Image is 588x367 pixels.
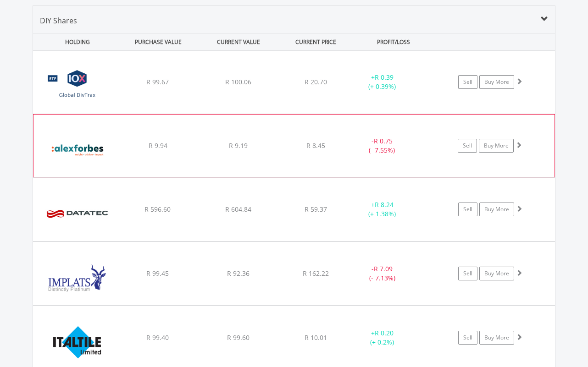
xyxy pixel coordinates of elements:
[199,33,277,50] div: CURRENT VALUE
[479,75,514,89] a: Buy More
[225,205,251,214] span: R 604.84
[479,139,514,153] a: Buy More
[227,269,250,278] span: R 92.36
[348,137,416,155] div: - (- 7.55%)
[374,137,393,145] span: R 0.75
[303,269,329,278] span: R 162.22
[225,77,251,86] span: R 100.06
[146,333,169,342] span: R 99.40
[149,141,167,150] span: R 9.94
[146,77,169,86] span: R 99.67
[479,331,514,345] a: Buy More
[458,75,477,89] a: Sell
[146,269,169,278] span: R 99.45
[375,73,394,82] span: R 0.39
[227,333,250,342] span: R 99.60
[348,264,417,283] div: - (- 7.13%)
[354,33,433,50] div: PROFIT/LOSS
[38,318,116,367] img: EQU.ZA.ITE.png
[348,200,417,219] div: + (+ 1.38%)
[144,205,171,214] span: R 596.60
[229,141,248,150] span: R 9.19
[375,329,394,337] span: R 0.20
[38,62,116,111] img: EQU.ZA.GLODIV.png
[348,329,417,347] div: + (+ 0.2%)
[458,203,477,216] a: Sell
[38,189,116,239] img: EQU.ZA.DTC.png
[38,126,117,175] img: EQU.ZA.AFH.png
[40,16,77,26] span: DIY Shares
[458,267,477,280] a: Sell
[305,77,327,86] span: R 20.70
[479,203,514,216] a: Buy More
[119,33,197,50] div: PURCHASE VALUE
[33,33,117,50] div: HOLDING
[305,205,327,214] span: R 59.37
[374,264,393,273] span: R 7.09
[458,331,477,345] a: Sell
[348,73,417,91] div: + (+ 0.39%)
[279,33,352,50] div: CURRENT PRICE
[38,253,116,303] img: EQU.ZA.IMP.png
[306,141,325,150] span: R 8.45
[458,139,477,153] a: Sell
[375,200,394,209] span: R 8.24
[479,267,514,280] a: Buy More
[305,333,327,342] span: R 10.01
